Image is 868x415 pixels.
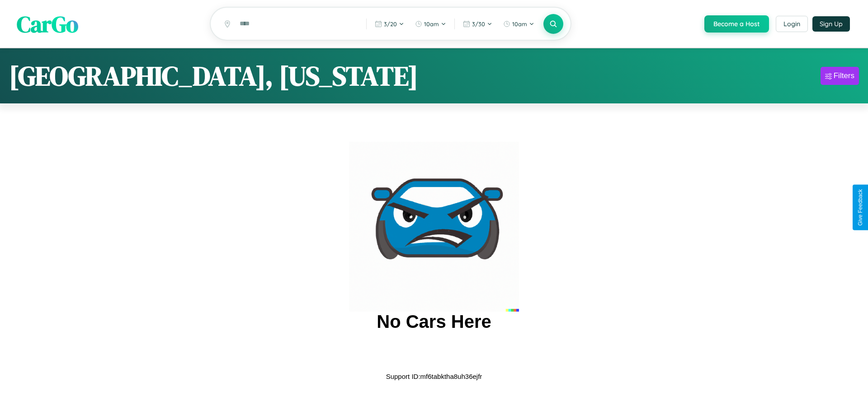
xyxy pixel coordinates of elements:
button: 3/20 [370,17,409,31]
button: 10am [410,17,451,31]
button: Sign Up [812,16,850,32]
button: Become a Host [704,15,769,33]
button: Filters [821,67,859,85]
span: CarGo [17,8,78,39]
button: 10am [499,17,539,31]
div: Give Feedback [857,189,863,226]
h1: [GEOGRAPHIC_DATA], [US_STATE] [9,57,418,94]
img: car [349,142,519,312]
span: 3 / 30 [472,20,485,28]
button: 3/30 [458,17,497,31]
p: Support ID: mf6tabktha8uh36ejfr [386,370,482,382]
h2: No Cars Here [377,312,491,332]
span: 10am [424,20,439,28]
button: Login [776,16,808,32]
span: 10am [512,20,527,28]
span: 3 / 20 [384,20,397,28]
div: Filters [834,71,854,80]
